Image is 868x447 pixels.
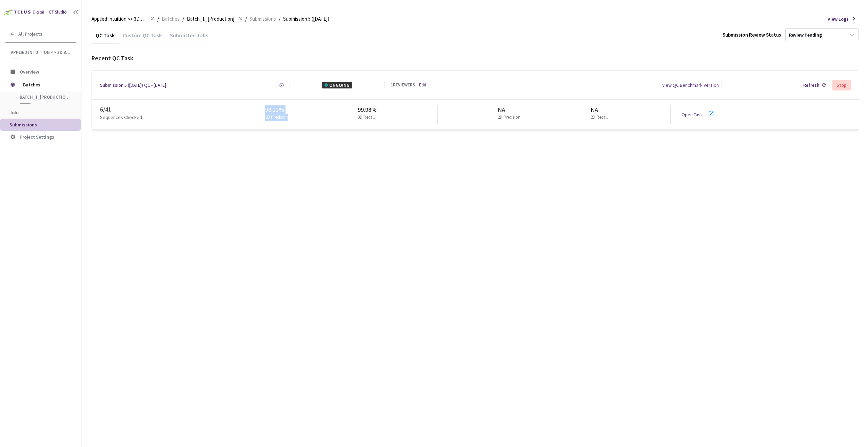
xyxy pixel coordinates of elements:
[591,114,608,121] p: 2D Recall
[836,82,847,88] div: Stop
[803,82,820,88] div: Refresh
[591,105,610,114] div: NA
[723,31,781,38] div: Submission Review Status
[92,15,146,23] span: Applied Intuition <> 3D BBox - [PERSON_NAME]
[419,82,426,88] a: Edit
[662,82,719,88] div: View QC Benchmark Version
[9,122,37,128] span: Submissions
[9,109,20,116] span: Jobs
[498,105,523,114] div: NA
[250,15,276,23] span: Submissions
[18,31,42,37] span: All Projects
[322,82,352,88] div: ONGOING
[248,15,277,22] a: Submissions
[283,15,329,23] span: Submission 5 ([DATE])
[100,114,142,121] p: Sequences Checked
[92,54,859,63] div: Recent QC Task
[92,32,119,43] div: QC Task
[157,15,159,23] li: /
[265,114,288,121] p: 3D Precision
[245,15,247,23] li: /
[20,69,39,75] span: Overview
[279,15,280,23] li: /
[20,134,54,140] span: Project Settings
[265,105,291,114] div: 98.22%
[119,32,166,43] div: Custom QC Task
[49,9,67,16] div: GT Studio
[11,49,72,55] span: Applied Intuition <> 3D BBox - [PERSON_NAME]
[682,111,703,118] a: Open Task
[789,32,822,38] div: Review Pending
[162,15,180,23] span: Batches
[160,15,181,22] a: Batches
[100,82,166,88] a: Submission 5 ([DATE]) QC - [DATE]
[23,78,70,92] span: Batches
[166,32,212,43] div: Submitted Jobs
[358,105,377,114] div: 99.98%
[358,114,375,121] p: 3D Recall
[498,114,520,121] p: 2D Precision
[20,94,70,100] span: Batch_1_[Production]
[187,15,234,23] span: Batch_1_[Production]
[100,105,205,114] div: 6 / 41
[182,15,184,23] li: /
[391,82,415,88] div: 1 REVIEWERS
[828,16,849,22] span: View Logs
